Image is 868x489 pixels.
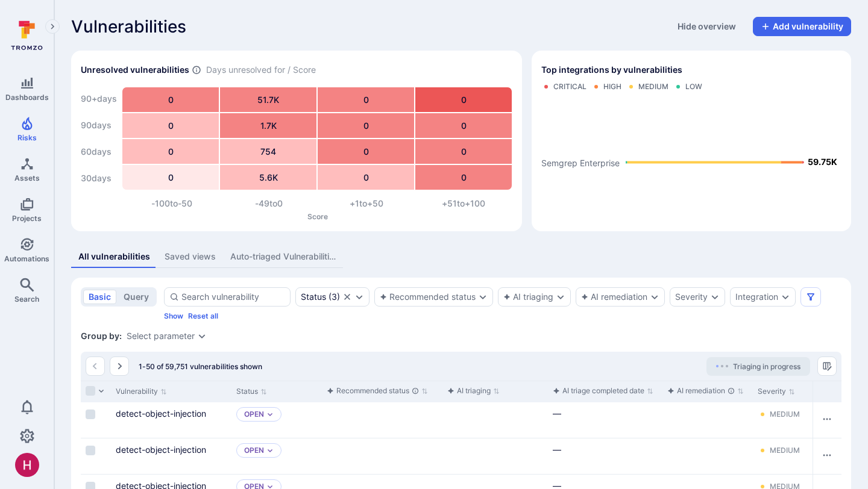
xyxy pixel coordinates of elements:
[4,254,49,263] span: Automations
[442,402,548,438] div: Cell for aiCtx
[123,212,512,221] p: Score
[354,292,364,302] button: Expand dropdown
[139,362,262,371] span: 1-50 of 59,751 vulnerabilities shown
[81,330,122,342] span: Group by:
[86,446,95,455] span: Select row
[81,113,117,137] div: 90 days
[118,290,154,304] button: query
[716,365,728,367] img: Loading...
[662,438,753,474] div: Cell for aiCtx.remediationStatus
[442,438,548,474] div: Cell for aiCtx
[220,139,316,164] div: 754
[116,408,206,419] a: detect-object-injection
[541,96,841,222] svg: Top integrations by vulnerabilities bar
[17,133,37,142] span: Risks
[188,311,218,320] button: Reset all
[122,113,219,138] div: 0
[675,292,708,302] button: Severity
[71,17,186,36] span: Vulnerabilities
[735,292,778,302] button: Integration
[127,331,195,341] button: Select parameter
[667,385,735,397] div: AI remediation
[753,438,843,474] div: Cell for Severity
[733,362,800,371] span: Triaging in progress
[800,287,821,307] button: Filters
[503,292,553,302] button: AI triaging
[327,386,428,396] button: Sort by function(){return k.createElement(pN.A,{direction:"row",alignItems:"center",gap:4},k.crea...
[415,139,512,164] div: 0
[553,82,587,92] div: Critical
[71,246,851,268] div: assets tabs
[301,292,340,302] button: Status(3)
[116,387,167,396] button: Sort by Vulnerability
[553,386,653,396] button: Sort by function(){return k.createElement(pN.A,{direction:"row",alignItems:"center",gap:4},k.crea...
[116,444,206,455] a: detect-object-injection
[78,251,150,263] div: All vulnerabilities
[817,446,837,465] button: Row actions menu
[5,93,49,102] span: Dashboards
[603,82,621,92] div: High
[553,385,644,397] div: AI triage completed date
[318,198,415,210] div: +1 to +50
[318,113,414,138] div: 0
[110,357,129,376] button: Go to the next page
[318,87,414,112] div: 0
[206,64,316,76] span: Days unresolved for / Score
[197,331,207,341] button: Expand dropdown
[122,165,219,190] div: 0
[817,357,837,376] div: Manage columns
[770,446,800,455] div: Medium
[81,64,189,76] h2: Unresolved vulnerabilities
[81,140,117,164] div: 60 days
[244,410,264,419] p: Open
[581,292,647,302] div: AI remediation
[322,402,442,438] div: Cell for aiCtx.triageStatus
[650,292,659,302] button: Expand dropdown
[415,87,512,112] div: 0
[781,292,790,302] button: Expand dropdown
[415,198,513,210] div: +51 to +100
[165,251,216,263] div: Saved views
[638,82,668,92] div: Medium
[266,447,274,454] button: Expand dropdown
[415,113,512,138] div: 0
[753,402,843,438] div: Cell for Severity
[447,385,491,397] div: AI triaging
[181,291,285,303] input: Search vulnerability
[553,407,658,420] div: —
[380,292,476,302] button: Recommended status
[662,402,753,438] div: Cell for aiCtx.remediationStatus
[301,292,340,302] div: ( 3 )
[164,311,183,320] button: Show
[770,410,800,419] div: Medium
[192,64,201,76] span: Number of vulnerabilities in status ‘Open’ ‘Triaged’ and ‘In process’ divided by score and scanne...
[532,51,851,231] div: Top integrations by vulnerabilities
[244,446,264,455] button: Open
[45,19,60,34] button: Expand navigation menu
[127,331,207,341] div: grouping parameters
[220,113,316,138] div: 1.7K
[14,294,39,304] span: Search
[318,165,414,190] div: 0
[813,402,841,438] div: Cell for
[220,87,316,112] div: 51.7K
[322,438,442,474] div: Cell for aiCtx.triageStatus
[86,386,95,396] span: Select all rows
[808,157,837,167] text: 59.75K
[548,438,662,474] div: Cell for aiCtx.triageFinishedAt
[670,17,743,36] button: Hide overview
[111,438,231,474] div: Cell for Vulnerability
[548,402,662,438] div: Cell for aiCtx.triageFinishedAt
[81,166,117,190] div: 30 days
[15,453,39,477] img: ACg8ocKzQzwPSwOZT_k9C736TfcBpCStqIZdMR9gXOhJgTaH9y_tsw=s96-c
[12,214,42,223] span: Projects
[541,64,682,76] span: Top integrations by vulnerabilities
[81,438,111,474] div: Cell for selection
[14,173,40,182] span: Assets
[710,292,720,302] button: Expand dropdown
[266,411,274,418] button: Expand dropdown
